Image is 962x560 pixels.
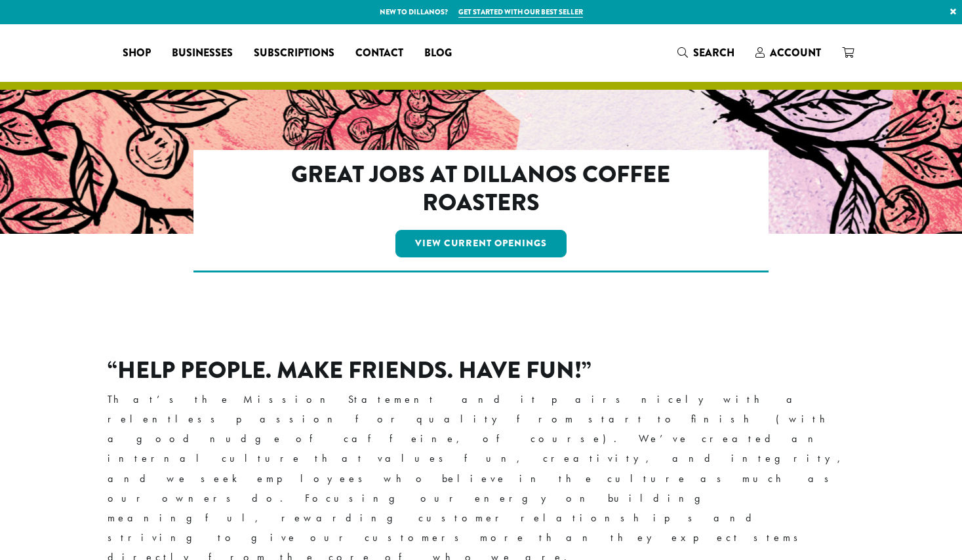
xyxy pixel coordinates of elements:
[112,43,161,64] a: Shop
[693,45,734,60] span: Search
[250,160,712,217] h2: Great Jobs at Dillanos Coffee Roasters
[667,42,745,64] a: Search
[458,7,583,18] a: Get started with our best seller
[108,356,855,384] h2: “Help People. Make Friends. Have Fun!”
[770,45,821,60] span: Account
[123,45,151,62] span: Shop
[355,45,403,62] span: Contact
[254,45,334,62] span: Subscriptions
[424,45,452,62] span: Blog
[172,45,233,62] span: Businesses
[395,230,567,257] a: View Current Openings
